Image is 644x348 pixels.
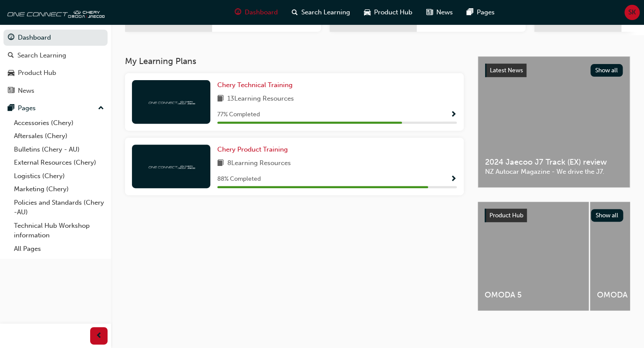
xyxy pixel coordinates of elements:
[217,145,288,153] span: Chery Product Training
[3,100,108,116] button: Pages
[10,182,108,196] a: Marketing (Chery)
[217,94,224,105] span: book-icon
[357,3,419,21] a: car-iconProduct Hub
[18,68,56,78] div: Product Hub
[467,7,473,18] span: pages-icon
[17,51,66,61] div: Search Learning
[147,98,195,106] img: oneconnect
[8,87,14,95] span: news-icon
[450,174,457,185] button: Show Progress
[10,116,108,130] a: Accessories (Chery)
[485,157,623,167] span: 2024 Jaecoo J7 Track (EX) review
[8,105,14,112] span: pages-icon
[147,162,195,170] img: oneconnect
[3,65,108,81] a: Product Hub
[419,3,460,21] a: news-iconNews
[8,34,14,42] span: guage-icon
[217,110,260,120] span: 77 % Completed
[485,64,623,78] a: Latest NewsShow all
[18,103,36,113] div: Pages
[489,212,523,219] span: Product Hub
[227,158,291,169] span: 8 Learning Resources
[228,3,285,21] a: guage-iconDashboard
[10,156,108,169] a: External Resources (Chery)
[10,143,108,156] a: Bulletins (Chery - AU)
[450,111,457,119] span: Show Progress
[301,7,350,17] span: Search Learning
[217,158,224,169] span: book-icon
[364,7,371,18] span: car-icon
[490,67,523,74] span: Latest News
[292,7,298,18] span: search-icon
[436,7,453,17] span: News
[485,209,623,223] a: Product HubShow all
[374,7,412,17] span: Product Hub
[245,7,278,17] span: Dashboard
[125,56,464,66] h3: My Learning Plans
[235,7,241,18] span: guage-icon
[485,167,623,177] span: NZ Autocar Magazine - We drive the J7.
[10,219,108,242] a: Technical Hub Workshop information
[3,30,108,46] a: Dashboard
[10,242,108,256] a: All Pages
[227,94,294,105] span: 13 Learning Resources
[591,209,624,222] button: Show all
[3,83,108,99] a: News
[8,52,14,60] span: search-icon
[217,81,293,89] span: Chery Technical Training
[485,290,582,300] span: OMODA 5
[217,80,296,90] a: Chery Technical Training
[98,103,104,114] span: up-icon
[217,145,291,155] a: Chery Product Training
[450,109,457,120] button: Show Progress
[18,86,34,96] div: News
[460,3,502,21] a: pages-iconPages
[624,5,640,20] button: SK
[285,3,357,21] a: search-iconSearch Learning
[10,129,108,143] a: Aftersales (Chery)
[426,7,433,18] span: news-icon
[477,7,495,17] span: Pages
[478,56,630,188] a: Latest NewsShow all2024 Jaecoo J7 Track (EX) reviewNZ Autocar Magazine - We drive the J7.
[10,169,108,183] a: Logistics (Chery)
[3,47,108,64] a: Search Learning
[628,7,636,17] span: SK
[10,196,108,219] a: Policies and Standards (Chery -AU)
[4,3,105,21] img: oneconnect
[3,28,108,100] button: DashboardSearch LearningProduct HubNews
[217,174,261,184] span: 88 % Completed
[590,64,623,77] button: Show all
[96,331,102,341] span: prev-icon
[8,69,14,77] span: car-icon
[478,202,589,311] a: OMODA 5
[450,176,457,183] span: Show Progress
